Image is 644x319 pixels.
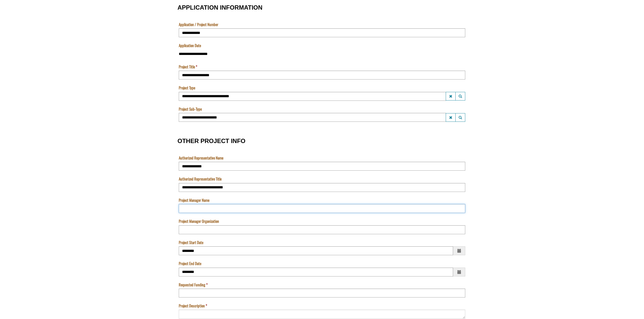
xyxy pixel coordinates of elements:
input: Project Title [179,71,465,79]
label: Submissions Due Date [1,42,32,48]
h3: APPLICATION INFORMATION [177,4,467,11]
button: Project Type Launch lookup modal [455,92,465,101]
div: — [1,50,5,55]
label: Project End Date [179,261,201,266]
h3: OTHER PROJECT INFO [177,138,467,144]
label: Application Date [179,43,201,48]
label: Project Start Date [179,240,203,245]
label: Project Manager Name [179,197,209,203]
input: Project Sub-Type [179,113,446,122]
span: Choose a date [453,268,465,276]
input: Program is a required field. [1,7,245,15]
button: Project Sub-Type Clear lookup field [446,113,456,122]
label: The name of the custom entity. [1,21,11,26]
label: Project Description [179,303,207,308]
label: Application / Project Number [179,22,218,27]
label: Project Title [179,64,197,69]
span: Choose a date [453,246,465,255]
button: Project Type Clear lookup field [446,92,456,101]
button: Project Sub-Type Launch lookup modal [455,113,465,122]
label: Authorized Representative Title [179,176,222,182]
textarea: Project Description [179,310,465,318]
input: Project Type [179,92,446,101]
label: Project Type [179,85,195,90]
textarea: Acknowledgement [1,7,245,31]
label: Requested Funding [179,282,208,287]
label: Project Sub-Type [179,106,202,112]
input: Name [1,28,245,37]
label: Authorized Representative Name [179,155,223,161]
label: Project Manager Organization [179,218,219,224]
